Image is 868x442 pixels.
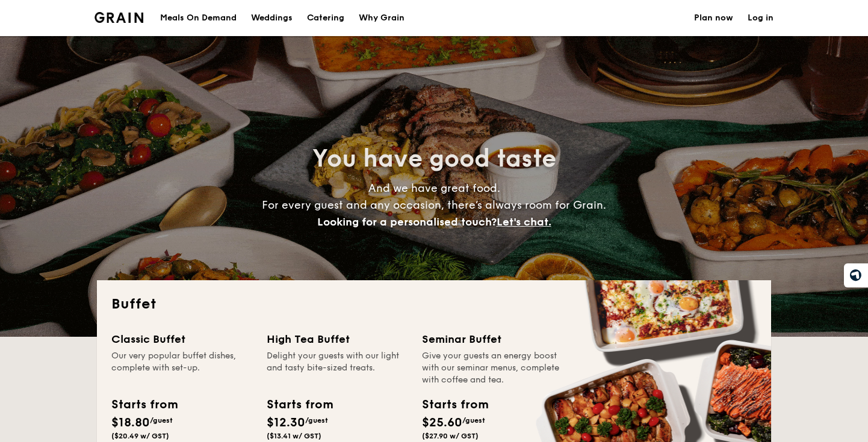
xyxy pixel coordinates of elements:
[497,215,551,229] span: Let's chat.
[111,416,150,430] span: $18.80
[422,331,563,348] div: Seminar Buffet
[305,416,328,425] span: /guest
[422,350,563,386] div: Give your guests an energy boost with our seminar menus, complete with coffee and tea.
[267,396,332,414] div: Starts from
[262,182,606,229] span: And we have great food. For every guest and any occasion, there’s always room for Grain.
[95,12,143,23] img: Grain
[422,416,462,430] span: $25.60
[267,331,408,348] div: High Tea Buffet
[111,350,252,386] div: Our very popular buffet dishes, complete with set-up.
[150,416,173,425] span: /guest
[267,416,305,430] span: $12.30
[317,215,497,229] span: Looking for a personalised touch?
[111,432,169,440] span: ($20.49 w/ GST)
[422,432,479,440] span: ($27.90 w/ GST)
[422,396,488,414] div: Starts from
[95,12,143,23] a: Logotype
[111,331,252,348] div: Classic Buffet
[111,396,177,414] div: Starts from
[111,295,757,314] h2: Buffet
[267,350,408,386] div: Delight your guests with our light and tasty bite-sized treats.
[312,144,556,173] span: You have good taste
[462,416,485,425] span: /guest
[267,432,321,440] span: ($13.41 w/ GST)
